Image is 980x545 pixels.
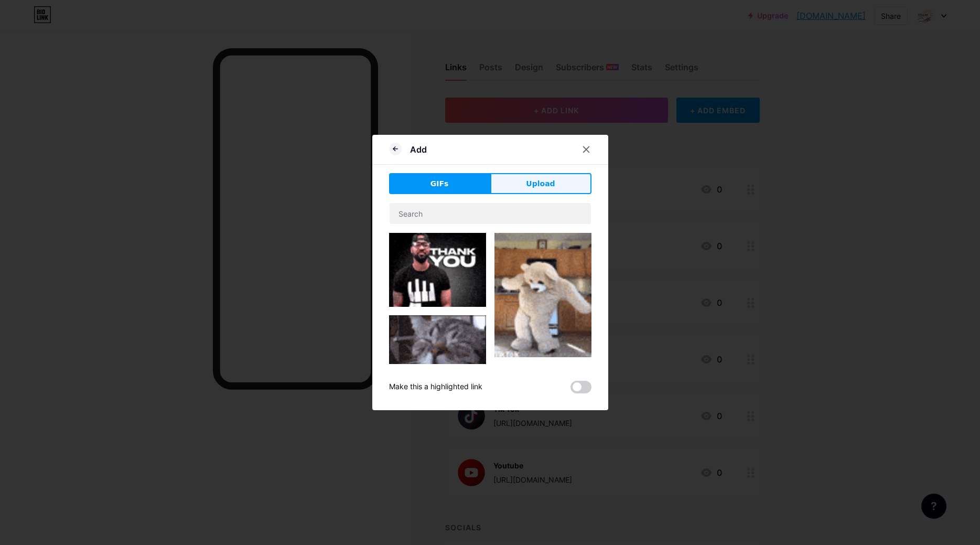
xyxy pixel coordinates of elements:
[389,233,486,307] img: Gihpy
[430,178,449,189] span: GIFs
[390,203,591,224] input: Search
[410,143,427,156] div: Add
[389,381,482,393] div: Make this a highlighted link
[494,233,591,357] img: Gihpy
[389,315,486,395] img: Gihpy
[526,178,555,189] span: Upload
[389,173,490,194] button: GIFs
[490,173,591,194] button: Upload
